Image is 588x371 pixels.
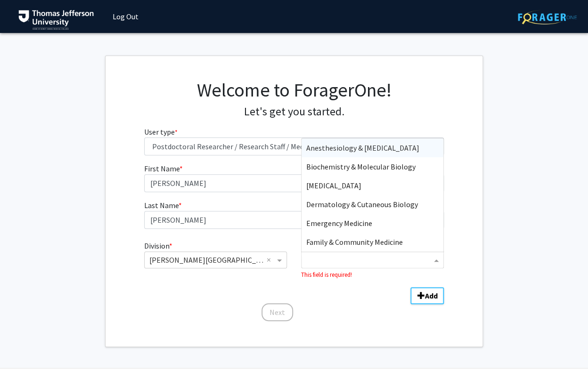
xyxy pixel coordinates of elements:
ng-select: Division [144,251,287,268]
label: User type [144,126,178,137]
span: Emergency Medicine [306,218,372,228]
ng-dropdown-panel: Options list [301,138,444,252]
img: Thomas Jefferson University Logo [18,10,94,30]
span: Clear all [267,254,275,266]
span: Anesthesiology & [MEDICAL_DATA] [306,143,419,153]
span: First Name [144,164,180,173]
img: ForagerOne Logo [518,10,577,24]
span: [MEDICAL_DATA] [306,181,361,190]
span: Last Name [144,201,179,210]
button: Add Division/Department [410,287,444,304]
div: Department [294,240,451,280]
button: Next [261,303,293,321]
h1: Welcome to ForagerOne! [144,79,444,101]
span: Family & Community Medicine [306,237,403,247]
h4: Let's get you started. [144,105,444,119]
div: Division [137,240,294,280]
span: Dermatology & Cutaneous Biology [306,200,418,209]
span: Biochemistry & Molecular Biology [306,162,416,171]
iframe: Chat [7,329,40,364]
b: Add [425,291,437,300]
ng-select: Department [301,251,444,268]
small: This field is required! [301,271,352,278]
